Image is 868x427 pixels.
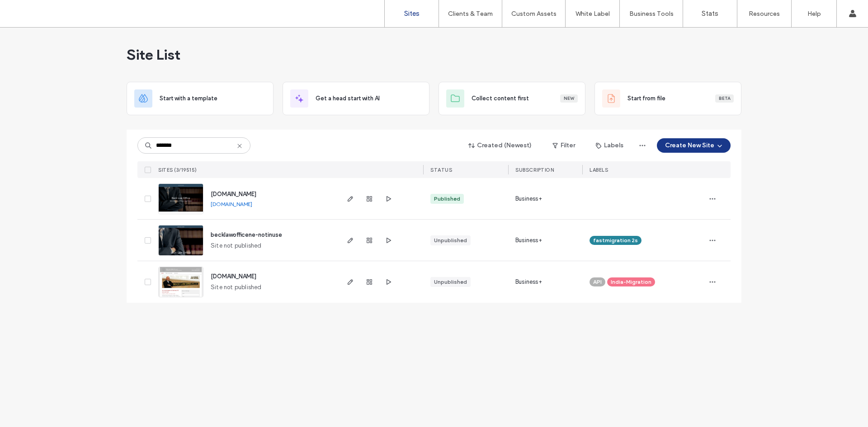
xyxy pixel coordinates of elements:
label: Sites [404,9,420,18]
span: Collect content first [472,94,529,103]
label: Help [807,10,821,18]
span: SITES (3/19515) [158,167,197,173]
label: Custom Assets [511,10,557,18]
label: Resources [749,10,780,18]
label: White Label [576,10,610,18]
span: Site not published [211,241,262,250]
span: Help [20,6,39,14]
div: Collect content firstNew [439,82,585,115]
div: New [560,94,578,103]
div: Unpublished [434,278,467,286]
button: Labels [588,138,632,153]
span: fastmigration 2s [593,236,638,244]
label: Stats [702,9,718,18]
label: Business Tools [629,10,674,18]
div: Get a head start with AI [283,82,429,115]
span: Site List [127,46,180,64]
a: [DOMAIN_NAME] [211,191,256,197]
div: Start with a template [127,82,274,115]
button: Filter [543,138,584,153]
span: STATUS [430,167,452,173]
button: Created (Newest) [461,138,540,153]
span: Business+ [515,236,542,245]
div: Start from fileBeta [594,82,741,115]
a: [DOMAIN_NAME] [211,201,252,207]
span: Site not published [211,283,262,292]
span: India-Migration [611,278,651,286]
button: Create New Site [657,138,731,153]
span: LABELS [590,167,608,173]
a: becklawofficene-notinuse [211,231,282,238]
span: Start from file [627,94,665,103]
div: Published [434,195,460,203]
span: SUBSCRIPTION [515,167,554,173]
span: Get a head start with AI [316,94,380,103]
span: Business+ [515,277,542,286]
label: Clients & Team [448,10,493,18]
div: Beta [715,94,734,103]
a: [DOMAIN_NAME] [211,273,256,280]
span: API [593,278,602,286]
div: Unpublished [434,236,467,244]
span: Start with a template [160,94,217,103]
span: Business+ [515,194,542,203]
